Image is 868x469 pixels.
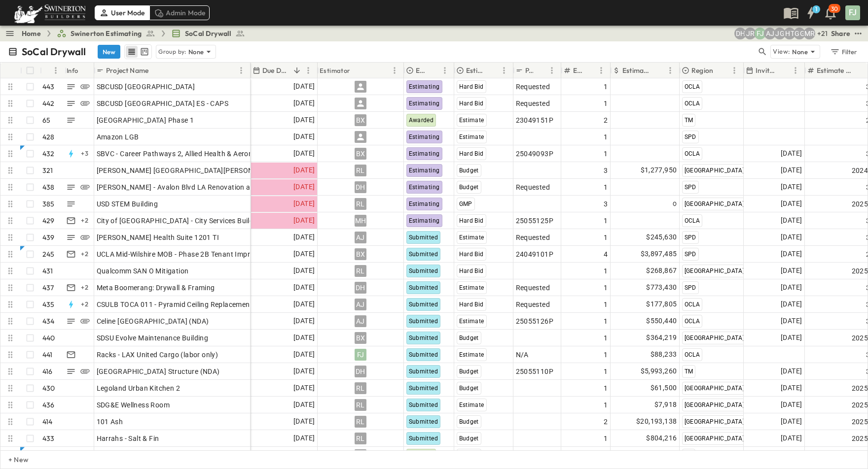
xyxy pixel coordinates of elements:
[67,57,78,84] div: Info
[459,234,484,241] span: Estimate
[293,148,315,159] span: [DATE]
[744,28,756,39] div: Joshua Russell (joshua.russell@swinerton.com)
[781,382,802,394] span: [DATE]
[355,282,366,294] div: DH
[781,416,802,427] span: [DATE]
[685,234,696,241] span: SPD
[138,46,150,58] button: kanban view
[79,215,91,227] div: + 2
[42,300,55,309] p: 435
[646,232,677,243] span: $245,630
[604,216,608,226] span: 1
[97,350,218,360] span: Racks - LAX United Cargo (labor only)
[604,316,608,326] span: 1
[124,44,152,59] div: table view
[302,65,314,76] button: Menu
[604,333,608,343] span: 1
[355,299,366,310] div: AJ
[97,216,264,226] span: City of [GEOGRAPHIC_DATA] - City Services Building
[355,416,366,428] div: RL
[685,368,693,375] span: TM
[97,166,279,175] span: [PERSON_NAME] [GEOGRAPHIC_DATA][PERSON_NAME]
[754,28,766,39] div: Francisco J. Sanchez (frsanchez@swinerton.com)
[42,266,53,276] p: 431
[409,184,440,191] span: Estimating
[150,65,161,76] button: Sort
[409,351,438,358] span: Submitted
[459,117,484,124] span: Estimate
[459,201,472,207] span: GMP
[293,265,315,276] span: [DATE]
[781,299,802,310] span: [DATE]
[293,315,315,327] span: [DATE]
[293,215,315,226] span: [DATE]
[685,318,700,325] span: OCLA
[409,251,438,258] span: Submitted
[653,65,664,76] button: Sort
[262,66,289,75] p: Due Date
[516,350,529,360] span: N/A
[293,399,315,410] span: [DATE]
[651,349,677,360] span: $88,233
[646,282,677,293] span: $773,430
[293,131,315,142] span: [DATE]
[409,83,440,90] span: Estimating
[844,4,861,21] button: FJ
[604,417,608,427] span: 2
[97,400,170,410] span: SDG&E Wellness Room
[293,248,315,260] span: [DATE]
[97,316,209,326] span: Celine [GEOGRAPHIC_DATA] (NDA)
[685,268,745,274] span: [GEOGRAPHIC_DATA]
[97,82,195,92] span: SBCUSD [GEOGRAPHIC_DATA]
[355,366,366,377] div: DH
[185,29,231,38] span: SoCal Drywall
[126,46,138,58] button: row view
[831,5,838,13] p: 30
[604,199,608,209] span: 3
[71,29,142,38] span: Swinerton Estimating
[685,134,696,140] span: SPD
[595,65,607,76] button: Menu
[293,366,315,377] span: [DATE]
[149,5,210,20] div: Admin Mode
[42,367,53,376] p: 416
[42,166,53,175] p: 321
[355,399,366,411] div: RL
[98,45,120,59] button: New
[171,29,245,38] a: SoCal Drywall
[685,167,745,174] span: [GEOGRAPHIC_DATA]
[409,201,440,207] span: Estimating
[42,216,55,226] p: 429
[97,132,139,142] span: Amazon LGB
[546,65,558,76] button: Menu
[293,114,315,126] span: [DATE]
[459,150,484,157] span: Hard Bid
[42,283,54,293] p: 437
[535,65,546,76] button: Sort
[42,316,55,326] p: 434
[42,350,53,360] p: 441
[42,82,55,92] p: 443
[604,99,608,108] span: 1
[516,300,550,309] span: Requested
[685,351,700,358] span: OCLA
[459,418,479,425] span: Budget
[516,249,554,259] span: 24049101P
[691,66,713,75] p: Region
[685,150,700,157] span: OCLA
[803,28,815,39] div: Meghana Raj (meghana.raj@swinerton.com)
[459,284,484,291] span: Estimate
[792,47,808,57] p: None
[646,315,677,327] span: $550,440
[97,99,229,108] span: SBCUSD [GEOGRAPHIC_DATA] ES - CAPS
[584,65,595,76] button: Sort
[685,402,745,408] span: [GEOGRAPHIC_DATA]
[44,65,55,76] button: Sort
[715,65,726,76] button: Sort
[293,433,315,444] span: [DATE]
[97,266,189,276] span: Qualcomm SAN O Mitigation
[604,300,608,309] span: 1
[831,29,850,38] div: Share
[641,366,677,377] span: $5,993,260
[685,100,700,107] span: OCLA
